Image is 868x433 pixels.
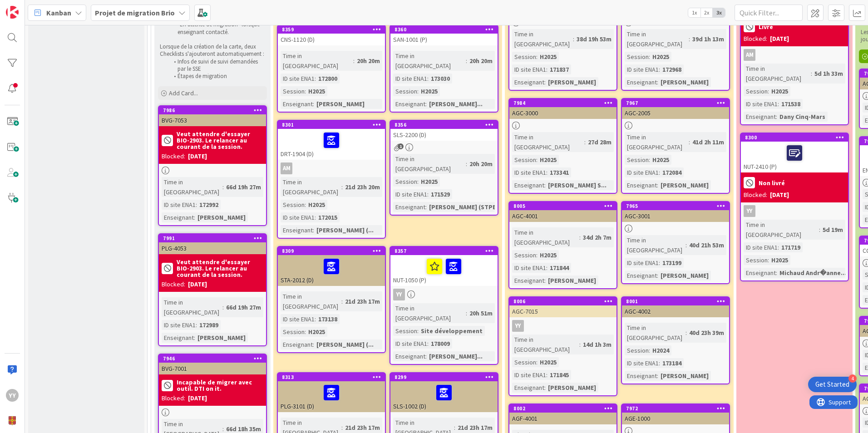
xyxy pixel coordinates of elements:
[649,345,650,355] span: :
[625,132,689,152] div: Time in [GEOGRAPHIC_DATA]
[306,327,327,337] div: H2025
[224,182,263,192] div: 66d 19h 27m
[659,64,660,74] span: :
[222,182,224,192] span: :
[741,49,848,61] div: AM
[546,167,547,177] span: :
[159,354,266,363] div: 7946
[650,345,671,355] div: H2024
[512,155,536,165] div: Session
[313,340,314,349] span: :
[395,248,498,254] div: 8357
[278,255,385,286] div: STA-2012 (D)
[579,340,581,349] span: :
[281,340,313,349] div: Enseignant
[769,86,790,96] div: H2025
[660,258,684,268] div: 173199
[509,404,616,413] div: 8002
[778,99,779,109] span: :
[622,210,729,222] div: AGC-3001
[512,52,536,62] div: Session
[657,77,658,87] span: :
[544,276,546,285] span: :
[281,51,353,71] div: Time in [GEOGRAPHIC_DATA]
[281,177,341,197] div: Time in [GEOGRAPHIC_DATA]
[689,137,690,147] span: :
[393,154,466,174] div: Time in [GEOGRAPHIC_DATA]
[398,143,404,149] span: 1
[744,34,767,44] div: Blocked:
[281,99,313,109] div: Enseignant
[688,8,700,17] span: 1x
[393,303,466,323] div: Time in [GEOGRAPHIC_DATA]
[625,167,659,177] div: ID site ENA1
[393,86,417,96] div: Session
[429,339,452,349] div: 178009
[759,180,785,186] b: Non livré
[584,137,586,147] span: :
[546,276,598,285] div: [PERSON_NAME]
[744,268,776,278] div: Enseignant
[393,202,425,212] div: Enseignant
[741,133,848,172] div: 8300NUT-2410 (P)
[741,205,848,217] div: YY
[427,339,429,349] span: :
[536,155,538,165] span: :
[278,162,385,174] div: AM
[19,1,41,12] span: Support
[390,25,498,45] div: 8360SAN-1001 (P)
[427,99,485,109] div: [PERSON_NAME]...
[316,314,340,324] div: 173138
[512,263,546,273] div: ID site ENA1
[282,248,385,254] div: 8309
[159,234,266,242] div: 7991
[544,77,546,87] span: :
[512,167,546,177] div: ID site ENA1
[744,190,767,200] div: Blocked:
[188,280,207,289] div: [DATE]
[573,34,574,44] span: :
[160,43,265,58] p: Lorsque de la création de la carte, deux Checklists s'ajouteront automatiquement :
[625,258,659,268] div: ID site ENA1
[546,180,609,190] div: [PERSON_NAME] S...
[744,242,778,252] div: ID site ENA1
[513,100,616,106] div: 7984
[759,24,773,30] b: Livré
[811,69,812,79] span: :
[512,64,546,74] div: ID site ENA1
[625,155,649,165] div: Session
[159,106,266,126] div: 7986BVG-7053
[353,56,355,66] span: :
[581,340,614,349] div: 14d 1h 3m
[547,167,571,177] div: 173341
[281,225,313,235] div: Enseignant
[509,404,616,424] div: 8002AGF-4001
[713,8,725,17] span: 3x
[741,133,848,142] div: 8300
[768,86,769,96] span: :
[625,64,659,74] div: ID site ENA1
[278,129,385,160] div: DRT-1904 (D)
[512,276,544,285] div: Enseignant
[281,74,315,84] div: ID site ENA1
[313,225,314,235] span: :
[466,159,467,169] span: :
[316,74,340,84] div: 172800
[741,142,848,172] div: NUT-2410 (P)
[390,373,498,381] div: 8299
[778,242,779,252] span: :
[425,99,427,109] span: :
[808,377,857,392] div: Open Get Started checklist, remaining modules: 4
[343,296,382,306] div: 21d 23h 17m
[278,34,385,45] div: CNS-1120 (D)
[622,107,729,119] div: AGC-2005
[393,351,425,361] div: Enseignant
[779,99,803,109] div: 171538
[820,225,845,235] div: 5d 19m
[776,112,777,122] span: :
[658,180,711,190] div: [PERSON_NAME]
[547,64,571,74] div: 171837
[393,51,466,71] div: Time in [GEOGRAPHIC_DATA]
[744,99,778,109] div: ID site ENA1
[282,26,385,33] div: 8359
